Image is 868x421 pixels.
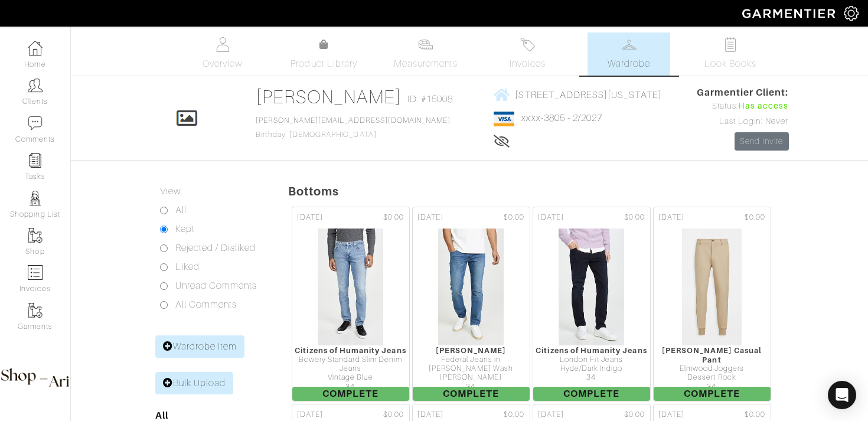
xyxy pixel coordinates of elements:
[654,364,771,373] div: Elmwood Joggers
[175,241,256,255] label: Rejected / Disliked
[533,355,650,364] div: London Fit Jeans
[394,57,458,71] span: Measurements
[486,32,569,76] a: Invoices
[292,387,409,401] span: Complete
[292,373,409,382] div: Vintage Blue
[504,212,524,223] span: $0.00
[175,260,200,274] label: Liked
[689,32,772,76] a: Look Books
[297,212,323,223] span: [DATE]
[654,383,771,391] div: 34
[723,37,738,52] img: todo-9ac3debb85659649dc8f770b8b6100bb5dab4b48dedcbae339e5042a72dfd3cc.svg
[292,383,409,391] div: 34
[538,212,564,223] span: [DATE]
[704,57,757,71] span: Look Books
[297,409,323,420] span: [DATE]
[494,112,514,126] img: visa-934b35602734be37eb7d5d7e5dbcd2044c359bf20a24dc3361ca3fa54326a8a7.png
[181,32,264,76] a: Overview
[622,37,637,52] img: wardrobe-487a4870c1b7c33e795ec22d11cfc2ed9d08956e64fb3008fe2437562e282088.svg
[292,355,409,374] div: Bowery Standard Slim Denim Jeans
[28,265,43,280] img: orders-icon-0abe47150d42831381b5fb84f609e132dff9fe21cb692f30cb5eec754e2cba89.png
[654,373,771,382] div: Dessert Rock
[28,78,43,93] img: clients-icon-6bae9207a08558b7cb47a8932f037763ab4055f8c8b6bfacd5dc20c3e0201464.png
[533,373,650,382] div: 34
[697,115,789,128] div: Last Login: Never
[413,373,530,382] div: [PERSON_NAME]
[155,410,168,421] a: All
[624,409,645,420] span: $0.00
[291,205,411,403] a: [DATE] $0.00 Citizens of Humanity Jeans Bowery Standard Slim Denim Jeans Vintage Blue 34 Complete
[588,32,670,76] a: Wardrobe
[418,37,433,52] img: measurements-466bbee1fd09ba9460f595b01e5d73f9e2bff037440d3c8f018324cb6cdf7a4a.svg
[256,116,451,125] a: [PERSON_NAME][EMAIL_ADDRESS][DOMAIN_NAME]
[624,212,645,223] span: $0.00
[215,37,230,52] img: basicinfo-40fd8af6dae0f16599ec9e87c0ef1c0a1fdea2edbe929e3d69a839185d80c458.svg
[654,346,771,364] div: [PERSON_NAME] Casual Pant
[510,57,546,71] span: Invoices
[533,346,650,355] div: Citizens of Humanity Jeans
[175,279,257,293] label: Unread Comments
[735,132,789,151] a: Send Invite
[736,3,844,24] img: garmentier-logo-header-white-b43fb05a5012e4ada735d5af1a66efaba907eab6374d6393d1fbf88cb4ef424d.png
[494,87,661,102] a: [STREET_ADDRESS][US_STATE]
[520,37,535,52] img: orders-27d20c2124de7fd6de4e0e44c1d41de31381a507db9b33961299e4e07d508b8c.svg
[283,38,366,71] a: Product Library
[745,409,765,420] span: $0.00
[658,409,684,420] span: [DATE]
[291,57,357,71] span: Product Library
[160,184,182,198] label: View:
[654,387,771,401] span: Complete
[531,205,652,403] a: [DATE] $0.00 Citizens of Humanity Jeans London Fit Jeans Hyde/Dark Indigo 34 Complete
[28,191,43,205] img: stylists-icon-eb353228a002819b7ec25b43dbf5f0378dd9e0616d9560372ff212230b889e62.png
[828,381,856,409] div: Open Intercom Messenger
[697,100,789,113] div: Status:
[383,212,404,223] span: $0.00
[413,355,530,374] div: Federal Jeans in [PERSON_NAME] Wash
[738,100,789,113] span: Has access
[155,372,234,394] a: Bulk Upload
[538,409,564,420] span: [DATE]
[417,212,443,223] span: [DATE]
[256,116,451,139] span: Birthday: [DEMOGRAPHIC_DATA]
[533,364,650,373] div: Hyde/Dark Indigo
[28,303,43,318] img: garments-icon-b7da505a4dc4fd61783c78ac3ca0ef83fa9d6f193b1c9dc38574b1d14d53ca28.png
[175,298,237,312] label: All Comments
[28,153,43,168] img: reminder-icon-8004d30b9f0a5d33ae49ab947aed9ed385cf756f9e5892f1edd6e32f2345188e.png
[383,409,404,420] span: $0.00
[521,113,602,123] a: xxxx-3805 - 2/2027
[256,86,402,107] a: [PERSON_NAME]
[413,387,530,401] span: Complete
[413,346,530,355] div: [PERSON_NAME]
[411,205,531,403] a: [DATE] $0.00 [PERSON_NAME] Federal Jeans in [PERSON_NAME] Wash [PERSON_NAME] 34 Complete
[407,92,453,106] span: ID: #15008
[658,212,684,223] span: [DATE]
[203,57,242,71] span: Overview
[438,228,505,346] img: aauWYXNeYWUMTB83ztH7J7Y1
[28,228,43,243] img: garments-icon-b7da505a4dc4fd61783c78ac3ca0ef83fa9d6f193b1c9dc38574b1d14d53ca28.png
[175,222,195,236] label: Kept
[681,228,742,346] img: xeXavjk1rnRtyTJGJ5kq2Pgr
[292,346,409,355] div: Citizens of Humanity Jeans
[844,6,859,21] img: gear-icon-white-bd11855cb880d31180b6d7d6211b90ccbf57a29d726f0c71d8c61bd08dd39cc2.png
[175,203,187,217] label: All
[28,41,43,56] img: dashboard-icon-dbcd8f5a0b271acd01030246c82b418ddd0df26cd7fceb0bd07c9910d44c42f6.png
[533,387,650,401] span: Complete
[652,205,772,403] a: [DATE] $0.00 [PERSON_NAME] Casual Pant Elmwood Joggers Dessert Rock 34 Complete
[558,228,625,346] img: 6RgufLrCXHJjZZxXhfVqhbk1
[155,335,245,358] a: Wardrobe Item
[697,86,789,100] span: Garmentier Client:
[745,212,765,223] span: $0.00
[413,383,530,391] div: 34
[317,228,384,346] img: rJf9XLj3tKj4C433SuwZwEeY
[608,57,650,71] span: Wardrobe
[504,409,524,420] span: $0.00
[417,409,443,420] span: [DATE]
[515,89,661,100] span: [STREET_ADDRESS][US_STATE]
[384,32,468,76] a: Measurements
[28,116,43,130] img: comment-icon-a0a6a9ef722e966f86d9cbdc48e553b5cf19dbc54f86b18d962a5391bc8f6eb6.png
